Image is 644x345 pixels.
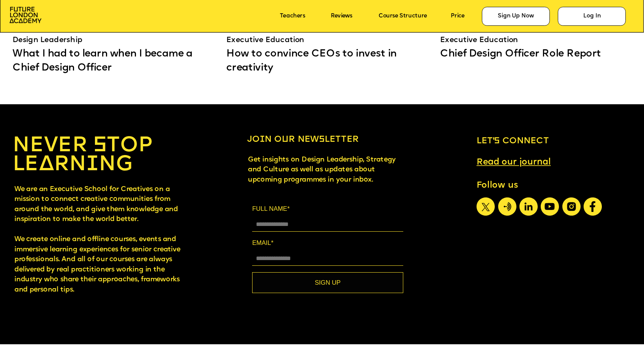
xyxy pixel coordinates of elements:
a: Course Structure [379,13,427,20]
a: Executive Education [440,36,518,45]
span: Follow us [477,181,518,190]
span: Let’s connect [477,136,549,146]
button: SIGN UP [252,272,403,293]
span: Design Leadership [13,36,82,44]
a: How to convince CEOs to invest in creativity [226,49,399,74]
a: Read our journal [477,158,551,168]
label: FULL NAME* [252,204,403,214]
img: image-aac980e9-41de-4c2d-a048-f29dd30a0068.png [9,7,41,23]
a: What I had to learn when I became a Chief Design Officer [13,49,195,74]
span: Get insights on Design Leadership, Strategy and Culture as well as updates about upcoming program... [248,156,398,183]
a: Price [451,13,464,20]
span: Executive Education [226,36,304,44]
a: Chief Design Officer Role Report [440,49,601,60]
span: Join our newsletter [247,135,358,144]
label: EMAIL* [252,238,403,248]
a: NEVER STOP LEARNING [13,135,158,176]
a: Reviews [331,13,352,20]
a: We are an Executive School for Creatives on a mission to connect creative communities from around... [14,186,182,294]
a: Teachers [280,13,305,20]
